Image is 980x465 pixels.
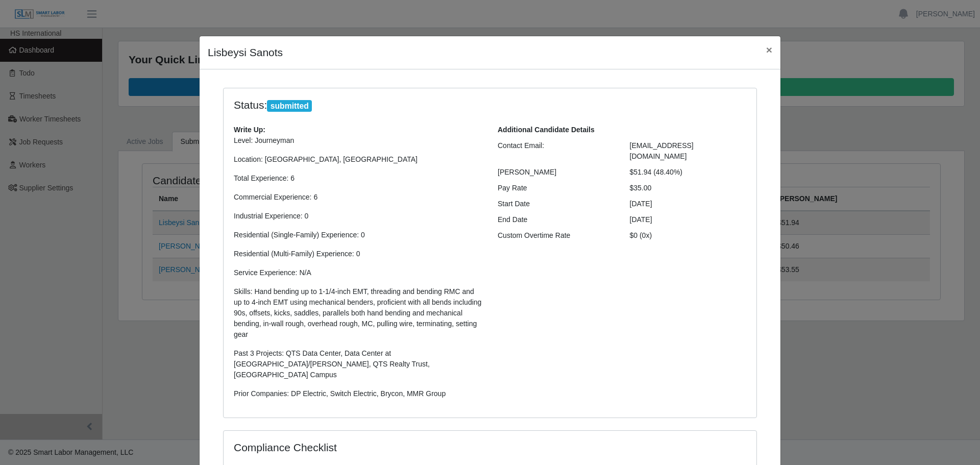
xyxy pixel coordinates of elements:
div: Pay Rate [490,183,622,193]
p: Residential (Multi-Family) Experience: 0 [234,249,482,259]
p: Commercial Experience: 6 [234,192,482,203]
h4: Lisbeysi Sanots [208,44,283,61]
div: End Date [490,214,622,225]
div: [DATE] [622,199,754,209]
p: Prior Companies: DP Electric, Switch Electric, Brycon, MMR Group [234,388,482,399]
div: $35.00 [622,183,754,193]
p: Residential (Single-Family) Experience: 0 [234,230,482,240]
div: Custom Overtime Rate [490,230,622,241]
p: Past 3 Projects: QTS Data Center, Data Center at [GEOGRAPHIC_DATA]/[PERSON_NAME], QTS Realty Trus... [234,348,482,380]
div: [PERSON_NAME] [490,167,622,178]
p: Service Experience: N/A [234,267,482,278]
p: Total Experience: 6 [234,173,482,184]
span: $0 (0x) [630,231,652,239]
div: Contact Email: [490,140,622,162]
p: Location: [GEOGRAPHIC_DATA], [GEOGRAPHIC_DATA] [234,154,482,165]
p: Industrial Experience: 0 [234,211,482,222]
b: Write Up: [234,126,265,134]
h4: Status: [234,99,615,112]
div: Start Date [490,199,622,209]
span: submitted [267,100,312,112]
span: [EMAIL_ADDRESS][DOMAIN_NAME] [630,141,694,160]
p: Level: Journeyman [234,135,482,146]
button: Close [758,36,780,63]
div: $51.94 (48.40%) [622,167,754,178]
span: [DATE] [630,215,652,224]
p: Skills: Hand bending up to 1-1/4-inch EMT, threading and bending RMC and up to 4-inch EMT using m... [234,286,482,340]
b: Additional Candidate Details [498,126,595,134]
span: × [766,44,772,56]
